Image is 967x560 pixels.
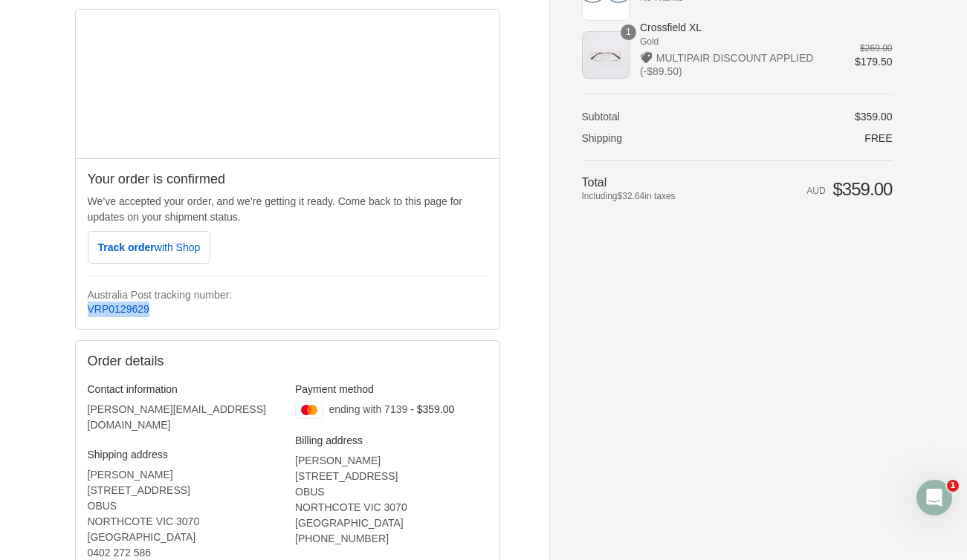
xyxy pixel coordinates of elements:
h2: Your order is confirmed [88,171,488,188]
h3: Payment method [295,382,488,396]
span: Free [864,132,892,144]
span: - $359.00 [410,403,454,415]
h3: Shipping address [88,448,280,461]
button: Track orderwith Shop [88,231,211,264]
span: Gold [640,35,834,48]
span: 1 [621,25,636,40]
p: We’ve accepted your order, and we’re getting it ready. Come back to this page for updates on your... [88,194,488,225]
iframe: Intercom live chat [916,480,952,515]
span: Total [582,176,607,189]
span: Crossfield XL [640,21,834,34]
div: Google map displaying pin point of shipping address: Northcote, Victoria [76,10,499,158]
del: $269.00 [860,43,892,53]
span: $179.50 [855,56,893,68]
h3: Contact information [88,382,280,396]
iframe: Google map displaying pin point of shipping address: Northcote, Victoria [76,10,500,158]
a: VRP0129629 [88,303,149,315]
h3: Billing address [295,434,488,447]
address: [PERSON_NAME] [STREET_ADDRESS] OBUS NORTHCOTE VIC 3070 [GEOGRAPHIC_DATA] ‎[PHONE_NUMBER] [295,453,488,547]
span: ending with 7139 [329,403,407,415]
span: with Shop [155,241,200,253]
th: Subtotal [582,110,731,123]
span: 1 [947,480,959,492]
span: Shipping [582,132,623,144]
span: $32.64 [618,191,645,201]
span: Track order [98,241,201,253]
img: Crossfield XL - Gold [582,31,630,79]
span: $359.00 [832,179,892,199]
span: Including in taxes [582,189,731,203]
h2: Order details [88,353,488,370]
bdo: [PERSON_NAME][EMAIL_ADDRESS][DOMAIN_NAME] [88,403,266,431]
strong: Australia Post tracking number: [88,289,233,301]
span: $359.00 [855,111,893,123]
span: AUD [806,186,825,196]
span: MULTIPAIR DISCOUNT APPLIED (-$89.50) [640,52,814,77]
